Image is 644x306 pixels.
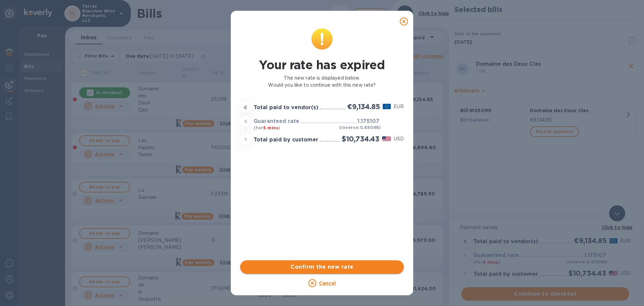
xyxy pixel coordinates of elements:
[254,137,318,143] h3: Total paid by customer
[240,260,404,274] button: Confirm the new rate
[382,136,391,141] img: USD
[319,280,336,286] u: Cancel
[394,135,404,142] p: USD
[342,135,379,143] h2: $10,734.43
[240,58,404,72] h1: Your rate has expired
[240,75,404,89] p: The new rate is displayed below. Would you like to continue with this new rate?
[246,263,398,271] span: Confirm the new rate
[357,118,379,125] h3: 1.175107
[240,134,251,145] div: =
[393,103,404,110] p: EUR
[254,104,318,111] h3: Total paid to vendor(s)
[347,102,380,111] h2: €9,134.85
[263,125,278,130] span: 5 mins
[254,125,280,130] b: (for )
[254,118,299,125] h3: Guaranteed rate
[244,105,247,110] strong: €
[339,125,381,130] b: (inverse: 0.85098 )
[240,116,251,126] div: x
